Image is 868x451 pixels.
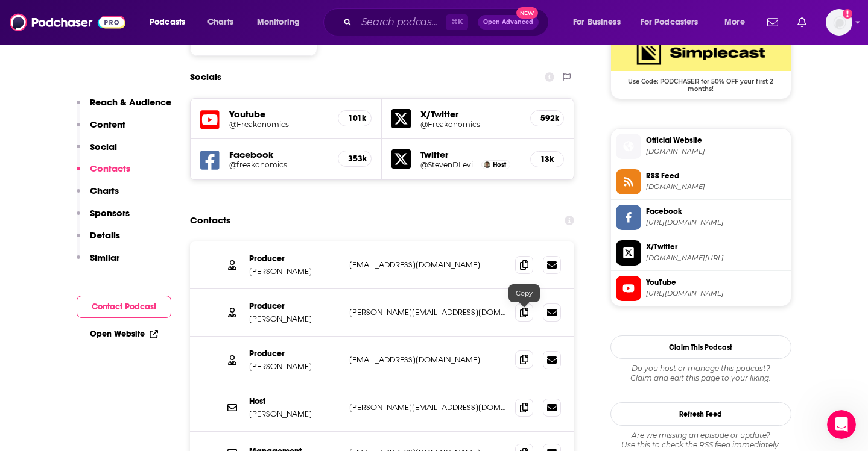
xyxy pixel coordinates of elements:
a: @Freakonomics [420,120,521,129]
button: Social [77,141,117,163]
p: Producer [249,349,340,359]
img: User Profile [826,9,852,36]
div: Claim and edit this page to your liking. [610,364,791,383]
span: For Podcasters [641,14,699,31]
p: [PERSON_NAME][EMAIL_ADDRESS][DOMAIN_NAME] [349,402,506,412]
button: Contact Podcast [77,296,171,318]
span: Host [493,161,506,169]
a: RSS Feed[DOMAIN_NAME] [616,169,786,194]
span: Monitoring [257,14,300,31]
p: [EMAIL_ADDRESS][DOMAIN_NAME] [349,355,506,365]
p: Details [90,229,120,241]
p: Producer [249,253,340,264]
h5: Facebook [229,149,329,160]
span: New [516,7,538,19]
span: Podcasts [150,14,185,31]
h5: 592k [540,113,554,123]
span: For Business [573,14,621,31]
button: Refresh Feed [610,402,791,426]
p: Producer [249,301,340,311]
a: X/Twitter[DOMAIN_NAME][URL] [616,240,786,266]
img: Podchaser - Follow, Share and Rate Podcasts [10,11,125,34]
span: feeds.simplecast.com [646,182,786,191]
p: [PERSON_NAME] [249,314,340,324]
p: Similar [90,252,119,263]
button: open menu [249,13,315,32]
a: @freakonomics [229,160,329,169]
button: Similar [77,252,119,274]
a: Open Website [90,329,158,339]
h5: Twitter [420,149,521,160]
p: Content [90,119,125,130]
button: open menu [716,13,760,32]
h5: X/Twitter [420,108,521,120]
div: Search podcasts, credits, & more... [335,8,560,36]
span: Open Advanced [483,19,533,25]
p: Charts [90,185,119,196]
span: ⌘ K [446,14,468,30]
button: Contacts [77,163,130,185]
button: Content [77,119,125,141]
p: [PERSON_NAME] [249,361,340,372]
p: Sponsors [90,207,130,219]
a: Show notifications dropdown [793,12,811,33]
span: YouTube [646,277,786,288]
p: [PERSON_NAME] [249,409,340,419]
h2: Contacts [190,209,230,232]
button: open menu [633,13,716,32]
button: Charts [77,185,119,207]
a: YouTube[URL][DOMAIN_NAME] [616,276,786,301]
span: freakonomics.com [646,147,786,156]
a: SimpleCast Deal: Use Code: PODCHASER for 50% OFF your first 2 months! [611,35,791,92]
button: Details [77,229,120,252]
h5: 13k [540,154,554,164]
p: Reach & Audience [90,96,171,108]
span: https://www.youtube.com/@Freakonomics [646,289,786,298]
span: https://www.facebook.com/freakonomics [646,218,786,227]
iframe: Intercom live chat [827,410,856,439]
span: Official Website [646,135,786,146]
h2: Socials [190,66,221,89]
span: RSS Feed [646,170,786,181]
span: Facebook [646,206,786,217]
input: Search podcasts, credits, & more... [356,13,446,32]
h5: 353k [348,154,361,164]
p: [PERSON_NAME] [249,266,340,276]
a: @Freakonomics [229,120,329,129]
span: Logged in as anyalola [826,9,852,36]
div: Are we missing an episode or update? Use this to check the RSS feed immediately. [610,431,791,450]
a: Facebook[URL][DOMAIN_NAME] [616,205,786,230]
span: X/Twitter [646,241,786,252]
a: Show notifications dropdown [762,12,783,33]
svg: Add a profile image [843,9,852,19]
span: Charts [207,14,233,31]
p: Social [90,141,117,152]
img: SimpleCast Deal: Use Code: PODCHASER for 50% OFF your first 2 months! [611,35,791,71]
a: @StevenDLevitt [420,160,478,169]
p: [PERSON_NAME][EMAIL_ADDRESS][DOMAIN_NAME] [349,307,506,317]
button: Open AdvancedNew [478,15,539,30]
button: Show profile menu [826,9,852,36]
a: Official Website[DOMAIN_NAME] [616,134,786,159]
button: open menu [141,13,201,32]
span: Use Code: PODCHASER for 50% OFF your first 2 months! [611,71,791,93]
h5: 101k [348,113,361,123]
a: Charts [200,13,241,32]
div: Copy [508,284,540,302]
p: Host [249,396,340,406]
button: Sponsors [77,207,130,229]
button: Reach & Audience [77,96,171,119]
p: [EMAIL_ADDRESS][DOMAIN_NAME] [349,260,506,270]
img: Steve Levitt [484,161,490,168]
span: twitter.com/Freakonomics [646,253,786,263]
button: Claim This Podcast [610,335,791,359]
h5: Youtube [229,108,329,120]
span: More [724,14,745,31]
span: Do you host or manage this podcast? [610,364,791,373]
